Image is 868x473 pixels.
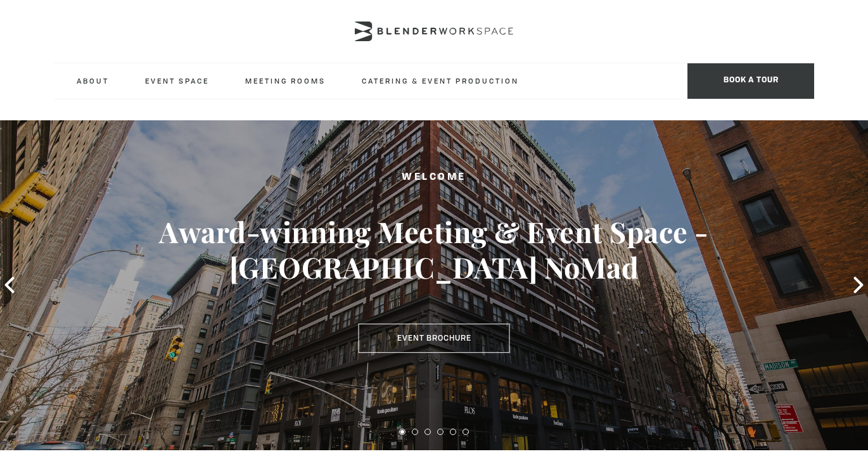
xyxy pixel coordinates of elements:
a: Event Brochure [359,324,510,353]
h3: Award-winning Meeting & Event Space - [GEOGRAPHIC_DATA] NoMad [44,214,825,285]
a: Meeting Rooms [235,63,336,98]
span: Book a tour [687,63,814,99]
a: Event Space [135,63,219,98]
a: About [67,63,119,98]
a: Catering & Event Production [352,63,529,98]
h2: Welcome [44,170,825,186]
